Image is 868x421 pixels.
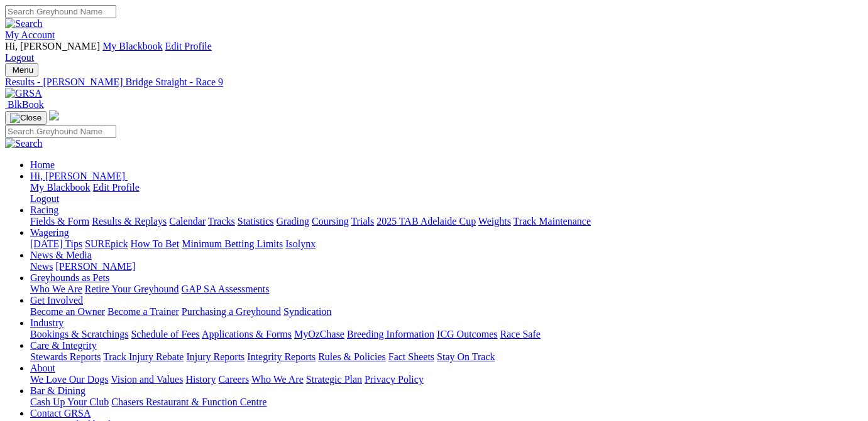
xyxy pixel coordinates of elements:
[111,397,266,407] a: Chasers Restaurant & Function Centre
[285,238,316,249] a: Isolynx
[5,88,42,99] img: GRSA
[365,374,424,385] a: Privacy Policy
[218,374,249,385] a: Careers
[85,284,179,294] a: Retire Your Greyhound
[55,261,135,272] a: [PERSON_NAME]
[30,329,128,339] a: Bookings & Scratchings
[30,340,97,351] a: Care & Integrity
[165,41,212,51] a: Edit Profile
[30,408,91,418] a: Contact GRSA
[283,306,331,317] a: Syndication
[30,351,863,363] div: Care & Integrity
[30,329,863,340] div: Industry
[30,216,89,226] a: Fields & Form
[5,18,43,29] img: Search
[238,216,274,226] a: Statistics
[306,374,362,385] a: Strategic Plan
[30,205,58,215] a: Racing
[318,351,386,362] a: Rules & Policies
[186,351,244,362] a: Injury Reports
[92,216,167,226] a: Results & Replays
[30,238,82,249] a: [DATE] Tips
[208,216,235,226] a: Tracks
[5,52,34,63] a: Logout
[131,329,199,339] a: Schedule of Fees
[30,182,863,205] div: Hi, [PERSON_NAME]
[30,171,128,181] a: Hi, [PERSON_NAME]
[30,227,69,238] a: Wagering
[93,182,140,193] a: Edit Profile
[185,374,216,385] a: History
[294,329,344,339] a: MyOzChase
[247,351,316,362] a: Integrity Reports
[251,374,304,385] a: Who We Are
[388,351,434,362] a: Fact Sheets
[182,284,270,294] a: GAP SA Assessments
[277,216,309,226] a: Grading
[10,113,41,123] img: Close
[5,41,863,63] div: My Account
[102,41,163,51] a: My Blackbook
[30,374,108,385] a: We Love Our Dogs
[30,284,82,294] a: Who We Are
[351,216,374,226] a: Trials
[30,182,91,193] a: My Blackbook
[30,272,109,283] a: Greyhounds as Pets
[376,216,476,226] a: 2025 TAB Adelaide Cup
[30,306,863,317] div: Get Involved
[5,111,47,125] button: Toggle navigation
[103,351,184,362] a: Track Injury Rebate
[13,65,33,75] span: Menu
[30,238,863,250] div: Wagering
[312,216,349,226] a: Coursing
[5,63,38,77] button: Toggle navigation
[131,238,180,249] a: How To Bet
[30,385,85,396] a: Bar & Dining
[85,238,128,249] a: SUREpick
[30,295,83,306] a: Get Involved
[30,261,53,272] a: News
[5,41,100,51] span: Hi, [PERSON_NAME]
[202,329,292,339] a: Applications & Forms
[437,329,497,339] a: ICG Outcomes
[8,99,44,110] span: BlkBook
[107,306,179,317] a: Become a Trainer
[30,351,101,362] a: Stewards Reports
[500,329,540,339] a: Race Safe
[30,397,109,407] a: Cash Up Your Club
[5,5,116,18] input: Search
[5,125,116,138] input: Search
[30,250,92,260] a: News & Media
[30,374,863,385] div: About
[5,77,863,88] a: Results - [PERSON_NAME] Bridge Straight - Race 9
[30,159,55,170] a: Home
[478,216,511,226] a: Weights
[30,216,863,227] div: Racing
[30,306,105,317] a: Become an Owner
[111,374,183,385] a: Vision and Values
[5,29,55,40] a: My Account
[437,351,495,362] a: Stay On Track
[514,216,591,226] a: Track Maintenance
[30,193,59,204] a: Logout
[30,363,55,373] a: About
[49,110,59,120] img: logo-grsa-white.png
[30,397,863,408] div: Bar & Dining
[169,216,206,226] a: Calendar
[5,99,44,110] a: BlkBook
[30,261,863,272] div: News & Media
[347,329,434,339] a: Breeding Information
[182,306,281,317] a: Purchasing a Greyhound
[5,138,43,149] img: Search
[182,238,283,249] a: Minimum Betting Limits
[30,317,63,328] a: Industry
[30,171,125,181] span: Hi, [PERSON_NAME]
[30,284,863,295] div: Greyhounds as Pets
